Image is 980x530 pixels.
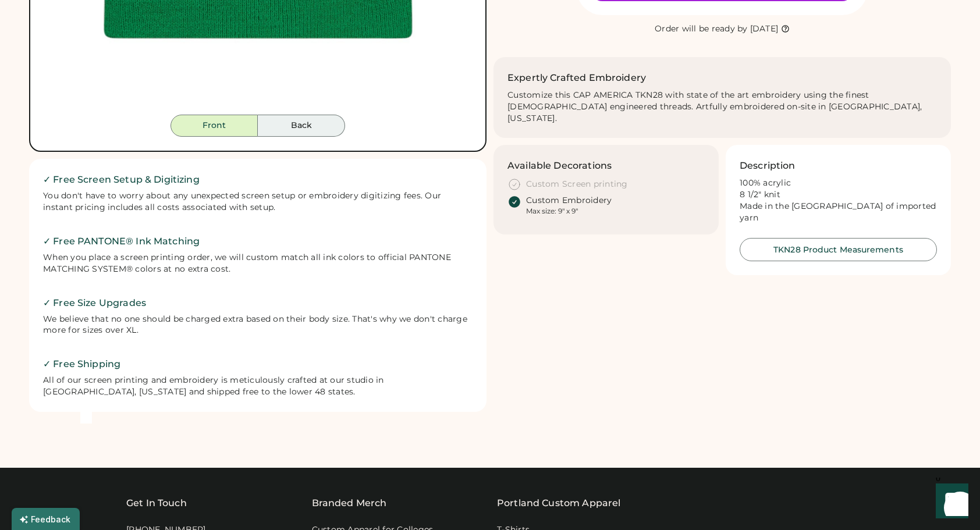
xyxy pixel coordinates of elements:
div: Custom Embroidery [526,195,612,207]
div: [DATE] [750,23,779,35]
h3: Available Decorations [507,159,612,173]
h2: ✓ Free PANTONE® Ink Matching [43,234,473,248]
div: We believe that no one should be charged extra based on their body size. That's why we don't char... [43,314,473,337]
h2: Expertly Crafted Embroidery [507,71,646,85]
button: TKN28 Product Measurements [740,238,937,261]
button: Back [258,115,345,137]
div: Branded Merch [312,496,387,510]
iframe: Front Chat [925,478,975,528]
div: Custom Screen printing [526,179,628,190]
h2: ✓ Free Shipping [43,357,473,371]
div: You don't have to worry about any unexpected screen setup or embroidery digitizing fees. Our inst... [43,190,473,214]
h2: ✓ Free Size Upgrades [43,296,473,310]
div: When you place a screen printing order, we will custom match all ink colors to official PANTONE M... [43,252,473,275]
div: All of our screen printing and embroidery is meticulously crafted at our studio in [GEOGRAPHIC_DA... [43,375,473,398]
a: Portland Custom Apparel [497,496,620,510]
div: Get In Touch [126,496,187,510]
button: Front [171,115,258,137]
div: Max size: 9" x 9" [526,207,578,216]
h2: ✓ Free Screen Setup & Digitizing [43,173,473,187]
h3: Description [740,159,796,173]
div: Order will be ready by [655,23,748,35]
div: Customize this CAP AMERICA TKN28 with state of the art embroidery using the finest [DEMOGRAPHIC_D... [507,90,937,125]
div: 100% acrylic 8 1/2" knit Made in the [GEOGRAPHIC_DATA] of imported yarn [740,177,937,224]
